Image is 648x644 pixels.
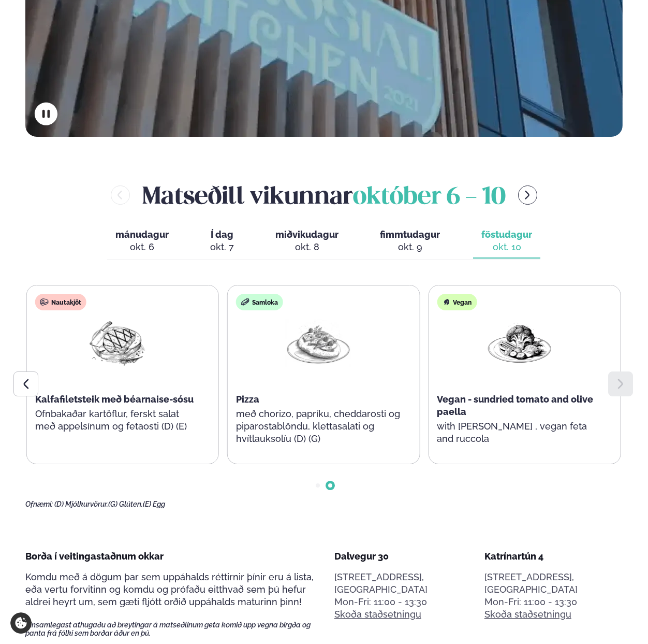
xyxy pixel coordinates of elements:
p: [STREET_ADDRESS], [GEOGRAPHIC_DATA] [334,571,473,596]
img: sandwich-new-16px.svg [241,298,249,306]
img: Beef-Meat.png [84,319,151,367]
div: okt. 9 [380,241,440,253]
h2: Matseðill vikunnar [142,178,506,212]
span: Ofnæmi: [25,500,53,508]
span: Pizza [236,394,259,405]
img: beef.svg [40,298,49,306]
span: Í dag [210,228,234,241]
div: okt. 8 [275,241,338,253]
button: menu-btn-left [111,185,130,205]
a: Skoða staðsetningu [334,608,421,621]
div: Vegan [437,294,477,310]
span: miðvikudagur [275,229,338,240]
span: Borða í veitingastaðnum okkar [25,551,164,562]
p: Ofnbakaðar kartöflur, ferskt salat með appelsínum og fetaosti (D) (E) [35,408,200,433]
button: fimmtudagur okt. 9 [372,224,448,259]
div: Mon-Fri: 11:00 - 13:30 [334,596,473,608]
span: Vinsamlegast athugaðu að breytingar á matseðlinum geta komið upp vegna birgða og panta frá fólki ... [25,621,314,637]
button: menu-btn-right [518,185,537,205]
button: föstudagur okt. 10 [473,224,540,259]
span: föstudagur [481,229,532,240]
div: Katrínartún 4 [484,550,623,563]
img: Pizza-Bread.png [285,319,351,367]
div: Mon-Fri: 11:00 - 13:30 [484,596,623,608]
div: okt. 10 [481,241,532,253]
button: mánudagur okt. 6 [107,224,177,259]
span: mánudagur [115,229,169,240]
div: okt. 6 [115,241,169,253]
span: Kalfafiletsteik með béarnaise-sósu [35,394,194,405]
button: Í dag okt. 7 [202,224,242,259]
div: Samloka [236,294,283,310]
p: [STREET_ADDRESS], [GEOGRAPHIC_DATA] [484,571,623,596]
div: okt. 7 [210,241,234,253]
span: (E) Egg [143,500,165,508]
img: Vegan.png [486,319,552,367]
a: Skoða staðsetningu [484,608,571,621]
span: Komdu með á dögum þar sem uppáhalds réttirnir þínir eru á lista, eða vertu forvitinn og komdu og ... [25,571,314,607]
span: Go to slide 2 [328,483,332,488]
p: með chorizo, papríku, cheddarosti og piparostablöndu, klettasalati og hvítlauksolíu (D) (G) [236,408,401,445]
div: Nautakjöt [35,294,86,310]
span: Vegan - sundried tomato and olive paella [437,394,593,417]
p: with [PERSON_NAME] , vegan feta and ruccola [437,420,601,445]
span: Go to slide 1 [316,483,320,488]
span: fimmtudagur [380,229,440,240]
div: Dalvegur 30 [334,550,473,563]
img: Vegan.svg [442,298,450,306]
span: (D) Mjólkurvörur, [54,500,108,508]
a: Cookie settings [10,612,32,634]
button: miðvikudagur okt. 8 [267,224,347,259]
span: (G) Glúten, [108,500,143,508]
span: október 6 - 10 [353,186,506,209]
